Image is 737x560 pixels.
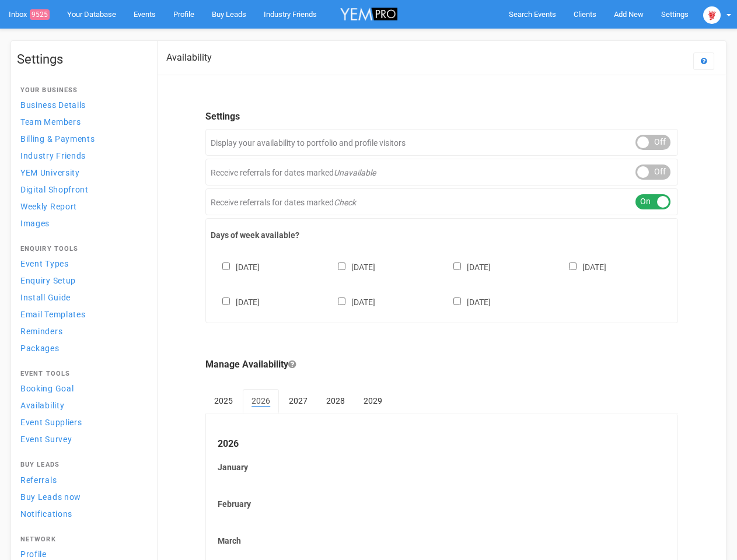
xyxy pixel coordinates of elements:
h4: Buy Leads [20,461,142,468]
a: Images [17,215,145,231]
span: Availability [20,401,64,410]
label: [DATE] [326,260,375,273]
legend: 2026 [218,437,666,451]
a: Notifications [17,506,145,521]
span: Images [20,219,50,228]
label: [DATE] [211,260,260,273]
label: Days of week available? [211,229,673,241]
a: 2025 [205,389,242,412]
input: [DATE] [569,262,577,270]
a: Team Members [17,114,145,129]
a: Enquiry Setup [17,272,145,288]
a: Availability [17,397,145,413]
a: Event Suppliers [17,414,145,430]
span: 9525 [30,9,50,20]
a: Email Templates [17,306,145,322]
span: Packages [20,344,60,353]
input: [DATE] [453,262,461,270]
div: Receive referrals for dates marked [205,188,678,215]
a: YEM University [17,164,145,180]
input: [DATE] [453,297,461,305]
span: Billing & Payments [20,134,95,143]
span: YEM University [20,168,80,177]
span: Team Members [20,117,81,127]
a: Business Details [17,97,145,113]
label: February [218,498,666,510]
span: Add New [614,10,644,19]
span: Booking Goal [20,384,74,393]
em: Check [334,198,356,207]
a: 2026 [243,389,279,414]
label: [DATE] [557,260,606,273]
h4: Network [20,536,142,543]
a: Reminders [17,323,145,339]
span: Clients [574,10,596,19]
legend: Settings [205,110,678,124]
label: [DATE] [442,260,491,273]
h1: Settings [17,52,145,66]
span: Email Templates [20,310,86,319]
a: Buy Leads now [17,489,145,505]
span: Install Guide [20,293,71,302]
a: Referrals [17,472,145,488]
a: Event Survey [17,431,145,447]
label: January [218,461,666,473]
span: Event Survey [20,435,72,444]
em: Unavailable [334,168,376,177]
a: 2027 [280,389,316,412]
span: Notifications [20,509,72,519]
div: Display your availability to portfolio and profile visitors [205,129,678,156]
label: [DATE] [211,295,260,308]
a: Event Types [17,256,145,271]
a: Billing & Payments [17,131,145,146]
label: [DATE] [442,295,491,308]
label: March [218,535,666,547]
a: Install Guide [17,289,145,305]
legend: Manage Availability [205,358,678,372]
span: Reminders [20,327,62,336]
a: Digital Shopfront [17,181,145,197]
h2: Availability [166,52,212,63]
span: Business Details [20,100,86,110]
div: Receive referrals for dates marked [205,159,678,185]
a: Booking Goal [17,380,145,396]
h4: Enquiry Tools [20,246,142,253]
a: 2029 [355,389,391,412]
span: Enquiry Setup [20,276,76,285]
a: Packages [17,340,145,356]
span: Weekly Report [20,202,77,211]
input: [DATE] [338,262,345,270]
h4: Your Business [20,87,142,94]
input: [DATE] [222,297,230,305]
h4: Event Tools [20,370,142,377]
span: Event Suppliers [20,418,82,427]
a: Weekly Report [17,198,145,214]
img: open-uri20250107-2-1pbi2ie [703,6,721,24]
a: 2028 [317,389,354,412]
span: Search Events [509,10,556,19]
span: Digital Shopfront [20,185,89,194]
span: Event Types [20,259,69,268]
a: Industry Friends [17,148,145,163]
input: [DATE] [338,297,345,305]
input: [DATE] [222,262,230,270]
label: [DATE] [326,295,375,308]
